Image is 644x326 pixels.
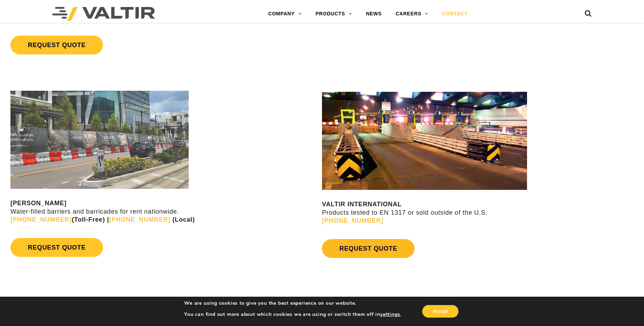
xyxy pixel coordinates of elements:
[261,7,308,21] a: COMPANY
[10,199,320,224] p: Water-filled barriers and barricades for rent nationwide.
[322,200,644,225] p: Products tested to EN 1317 or sold outside of the U.S.
[184,311,401,318] p: You can find out more about which cookies we are using or switch them off in .
[422,305,458,318] button: Accept
[435,7,474,21] a: CONTACT
[109,216,170,223] a: [PHONE_NUMBER]
[184,300,401,306] p: We are using cookies to give you the best experience on our website.
[322,217,383,224] a: [PHONE_NUMBER]
[10,36,103,54] a: REQUEST QUOTE
[10,216,72,223] a: [PHONE_NUMBER]
[380,311,400,318] button: settings
[322,201,402,208] strong: VALTIR INTERNATIONAL
[322,239,415,258] a: REQUEST QUOTE
[322,91,527,190] img: contact us valtir international
[52,7,155,21] img: Valtir
[10,91,189,189] img: Rentals contact us image
[10,216,109,223] strong: (Toll-Free) |
[359,7,388,21] a: NEWS
[172,216,195,223] strong: (Local)
[10,238,103,257] a: REQUEST QUOTE
[388,7,435,21] a: CAREERS
[308,7,359,21] a: PRODUCTS
[10,200,66,207] strong: [PERSON_NAME]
